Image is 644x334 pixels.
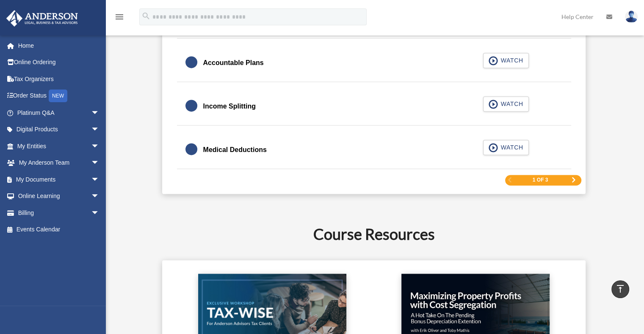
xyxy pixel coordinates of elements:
[91,188,108,205] span: arrow_drop_down
[91,155,108,172] span: arrow_drop_down
[91,204,108,222] span: arrow_drop_down
[119,223,628,244] h2: Course Resources
[91,104,108,122] span: arrow_drop_down
[91,171,108,188] span: arrow_drop_down
[6,155,112,171] a: My Anderson Teamarrow_drop_down
[203,57,264,69] div: Accountable Plans
[114,15,124,22] a: menu
[6,204,112,221] a: Billingarrow_drop_down
[185,96,563,117] a: Income Splitting WATCH
[185,53,563,73] a: Accountable Plans WATCH
[483,96,529,111] button: WATCH
[533,177,548,182] span: 1 of 3
[6,188,112,205] a: Online Learningarrow_drop_down
[625,11,638,23] img: User Pic
[6,104,112,121] a: Platinum Q&Aarrow_drop_down
[49,90,67,102] div: NEW
[185,140,563,160] a: Medical Deductions WATCH
[91,138,108,155] span: arrow_drop_down
[615,284,625,294] i: vertical_align_top
[611,280,629,298] a: vertical_align_top
[91,121,108,138] span: arrow_drop_down
[6,54,112,71] a: Online Ordering
[141,11,151,21] i: search
[498,143,523,152] span: WATCH
[6,138,112,155] a: My Entitiesarrow_drop_down
[6,171,112,188] a: My Documentsarrow_drop_down
[6,87,112,105] a: Order StatusNEW
[6,121,112,138] a: Digital Productsarrow_drop_down
[114,12,124,22] i: menu
[498,100,523,108] span: WATCH
[203,100,256,112] div: Income Splitting
[4,10,80,27] img: Anderson Advisors Platinum Portal
[6,221,112,238] a: Events Calendar
[571,177,576,183] a: Next Page
[6,37,112,54] a: Home
[203,144,267,156] div: Medical Deductions
[6,71,112,87] a: Tax Organizers
[498,56,523,65] span: WATCH
[483,140,529,155] button: WATCH
[483,53,529,68] button: WATCH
